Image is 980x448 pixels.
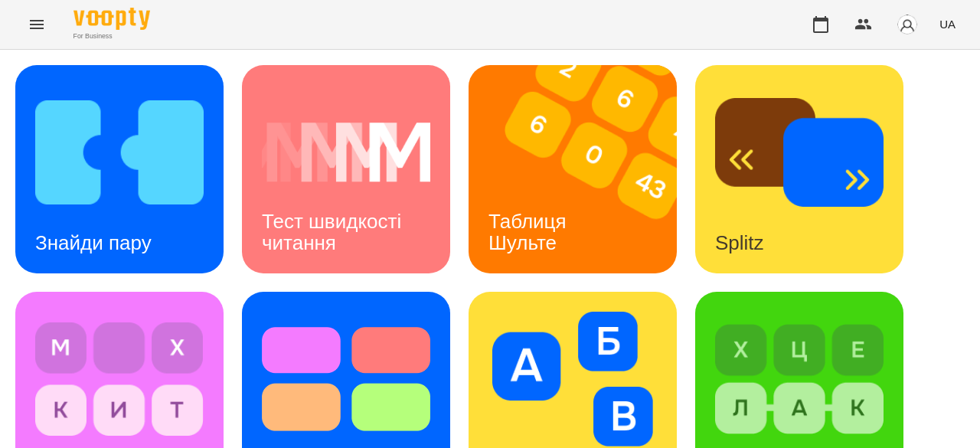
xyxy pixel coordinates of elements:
[933,10,962,38] button: UA
[73,8,150,30] img: Voopty Logo
[262,210,407,253] h3: Тест швидкості читання
[715,85,884,220] img: Splitz
[715,312,884,446] img: Знайди слово
[715,231,764,254] h3: Splitz
[73,31,150,41] span: For Business
[35,312,204,446] img: Філворди
[35,231,152,254] h3: Знайди пару
[488,312,657,446] img: Алфавіт
[488,210,572,253] h3: Таблиця Шульте
[939,16,955,32] span: UA
[15,65,224,273] a: Знайди паруЗнайди пару
[35,85,204,220] img: Знайди пару
[262,312,430,446] img: Тест Струпа
[897,14,918,35] img: avatar_s.png
[469,65,677,273] a: Таблиця ШультеТаблиця Шульте
[695,65,903,273] a: SplitzSplitz
[242,65,450,273] a: Тест швидкості читанняТест швидкості читання
[18,6,55,43] button: Menu
[262,85,430,220] img: Тест швидкості читання
[469,65,696,273] img: Таблиця Шульте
